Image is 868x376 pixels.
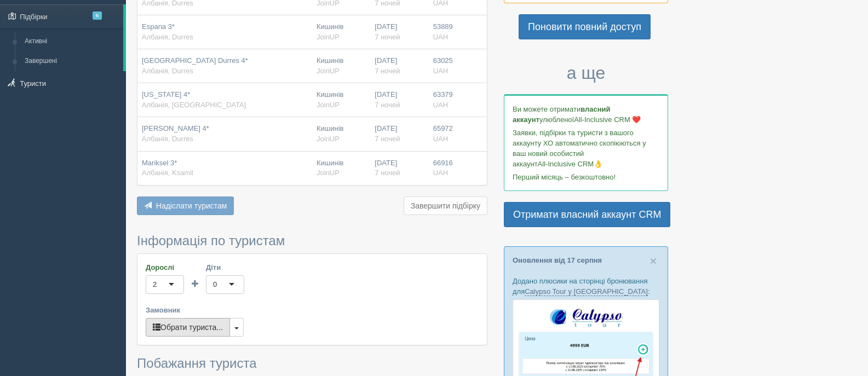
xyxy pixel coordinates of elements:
[142,33,193,41] span: Албанія, Durres
[433,56,453,65] span: 63025
[375,67,400,75] span: 7 ночей
[375,56,424,76] div: [DATE]
[513,172,659,182] p: Перший місяць – безкоштовно!
[538,160,603,168] span: All-Inclusive CRM👌
[317,33,340,41] span: JoinUP
[142,67,193,75] span: Албанія, Durres
[142,101,246,109] span: Албанія, [GEOGRAPHIC_DATA]
[137,196,234,215] button: Надіслати туристам
[317,135,340,143] span: JoinUP
[404,196,487,215] button: Завершити підбірку
[513,276,659,297] p: Додано плюсики на сторінці бронювання для :
[146,262,184,273] label: Дорослі
[142,159,177,167] span: Mariksel 3*
[433,22,453,31] span: 53889
[137,356,257,371] span: Побажання туриста
[206,262,244,273] label: Діти
[433,169,448,177] span: UAH
[433,159,453,167] span: 66916
[375,169,400,177] span: 7 ночей
[317,22,366,42] div: Кишинів
[142,169,193,177] span: Албанія, Ksamil
[433,124,453,132] span: 65972
[513,105,611,124] b: власний аккаунт
[20,32,123,51] a: Активні
[317,56,366,76] div: Кишинів
[142,135,193,143] span: Албанія, Durres
[433,90,453,99] span: 63379
[317,101,340,109] span: JoinUP
[375,101,400,109] span: 7 ночей
[650,254,657,267] span: ×
[513,128,659,169] p: Заявки, підбірки та туристи з вашого аккаунту ХО автоматично скопіюються у ваш новий особистий ак...
[375,33,400,41] span: 7 ночей
[317,124,366,144] div: Кишинів
[142,56,248,65] span: [GEOGRAPHIC_DATA] Durres 4*
[142,22,175,31] span: Espana 3*
[213,279,217,290] div: 0
[433,67,448,75] span: UAH
[317,169,340,177] span: JoinUP
[156,201,227,210] span: Надіслати туристам
[146,318,230,337] button: Обрати туриста...
[650,255,657,267] button: Close
[375,22,424,42] div: [DATE]
[375,124,424,144] div: [DATE]
[93,11,102,20] span: 6
[153,279,157,290] div: 2
[375,135,400,143] span: 7 ночей
[375,90,424,110] div: [DATE]
[137,234,487,248] h3: Інформація по туристам
[433,101,448,109] span: UAH
[317,67,340,75] span: JoinUP
[142,124,209,132] span: [PERSON_NAME] 4*
[317,158,366,178] div: Кишинів
[574,115,641,124] span: All-Inclusive CRM ❤️
[142,90,190,99] span: [US_STATE] 4*
[20,51,123,71] a: Завершені
[504,202,670,227] a: Отримати власний аккаунт CRM
[433,33,448,41] span: UAH
[375,158,424,178] div: [DATE]
[513,256,602,264] a: Оновлення від 17 серпня
[504,63,668,83] h3: а ще
[317,90,366,110] div: Кишинів
[525,287,648,296] a: Calypso Tour у [GEOGRAPHIC_DATA]
[513,104,659,125] p: Ви можете отримати улюбленої
[433,135,448,143] span: UAH
[146,305,479,315] label: Замовник
[519,14,651,39] a: Поновити повний доступ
